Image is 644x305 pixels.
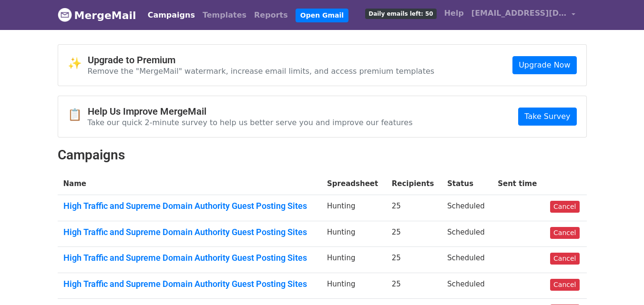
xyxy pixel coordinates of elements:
[518,108,576,126] a: Take Survey
[321,273,386,299] td: Hunting
[550,253,579,265] a: Cancel
[386,247,442,273] td: 25
[386,173,442,195] th: Recipients
[250,6,292,25] a: Reports
[550,201,579,213] a: Cancel
[58,147,587,163] h2: Campaigns
[321,247,386,273] td: Hunting
[440,4,468,23] a: Help
[386,273,442,299] td: 25
[441,173,492,195] th: Status
[88,106,413,117] h4: Help Us Improve MergeMail
[63,201,316,211] a: High Traffic and Supreme Domain Authority Guest Posting Sites
[58,8,72,22] img: MergeMail logo
[441,221,492,247] td: Scheduled
[63,253,316,263] a: High Traffic and Supreme Domain Authority Guest Posting Sites
[468,4,579,26] a: [EMAIL_ADDRESS][DOMAIN_NAME]
[321,221,386,247] td: Hunting
[144,6,199,25] a: Campaigns
[441,273,492,299] td: Scheduled
[441,247,492,273] td: Scheduled
[321,195,386,221] td: Hunting
[512,56,576,74] a: Upgrade Now
[88,54,435,66] h4: Upgrade to Premium
[88,66,435,76] p: Remove the "MergeMail" watermark, increase email limits, and access premium templates
[471,8,567,19] span: [EMAIL_ADDRESS][DOMAIN_NAME]
[58,173,322,195] th: Name
[88,118,413,128] p: Take our quick 2-minute survey to help us better serve you and improve our features
[441,195,492,221] td: Scheduled
[58,5,136,25] a: MergeMail
[199,6,250,25] a: Templates
[550,227,579,239] a: Cancel
[321,173,386,195] th: Spreadsheet
[550,279,579,291] a: Cancel
[386,195,442,221] td: 25
[386,221,442,247] td: 25
[63,279,316,289] a: High Traffic and Supreme Domain Authority Guest Posting Sites
[365,9,436,19] span: Daily emails left: 50
[361,4,440,23] a: Daily emails left: 50
[68,57,88,70] span: ✨
[296,9,348,22] a: Open Gmail
[63,227,316,237] a: High Traffic and Supreme Domain Authority Guest Posting Sites
[68,108,88,122] span: 📋
[492,173,544,195] th: Sent time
